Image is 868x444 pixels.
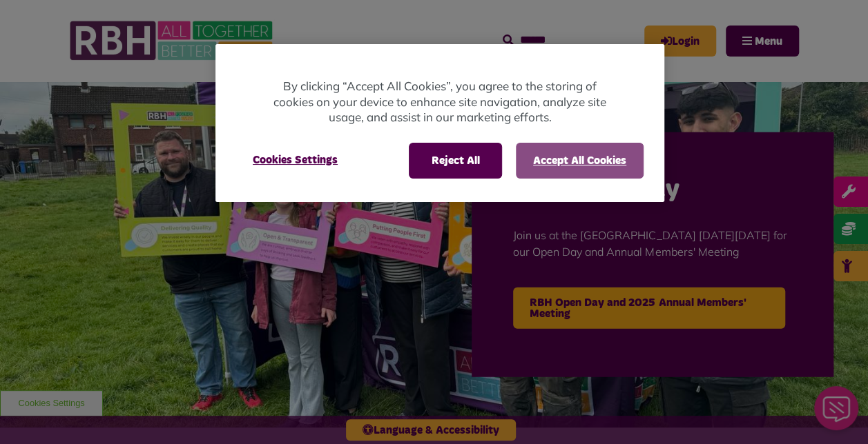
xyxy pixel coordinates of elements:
[516,143,644,179] button: Accept All Cookies
[409,143,502,179] button: Reject All
[271,79,609,125] p: By clicking “Accept All Cookies”, you agree to the storing of cookies on your device to enhance s...
[8,4,52,48] div: Close Web Assistant
[215,44,664,202] div: Privacy
[215,44,664,202] div: Cookie banner
[236,143,354,177] button: Cookies Settings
